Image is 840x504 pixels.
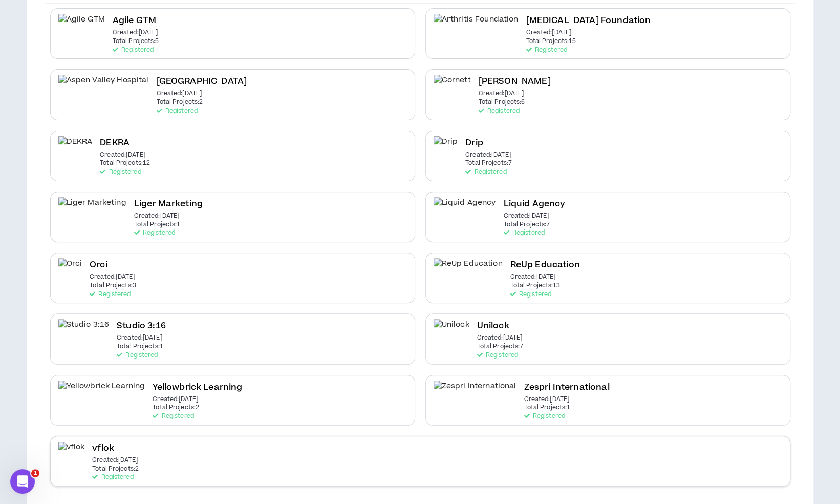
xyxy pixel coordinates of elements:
h2: Yellowbrick Learning [153,381,242,394]
p: Registered [100,169,141,176]
p: Created: [DATE] [503,213,549,220]
img: Zespri International [434,381,516,404]
h2: [MEDICAL_DATA] Foundation [526,14,651,28]
p: Created: [DATE] [477,334,522,342]
img: Agile GTM [58,14,105,37]
img: Arthritis Foundation [434,14,519,37]
p: Total Projects: 3 [90,282,136,289]
p: Registered [153,413,193,420]
p: Total Projects: 1 [524,404,570,411]
h2: ReUp Education [510,258,579,272]
img: Aspen Valley Hospital [58,75,149,98]
p: Created: [DATE] [465,152,511,159]
p: Created: [DATE] [510,274,555,281]
img: DEKRA [58,136,93,159]
p: Total Projects: 7 [503,221,550,228]
h2: Liger Marketing [134,197,203,211]
p: Registered [524,413,565,420]
h2: Liquid Agency [503,197,565,211]
p: Total Projects: 1 [134,221,181,228]
h2: [PERSON_NAME] [478,75,550,89]
p: Registered [156,108,197,115]
p: Total Projects: 2 [153,404,199,411]
h2: Zespri International [524,381,609,394]
p: Total Projects: 7 [477,343,523,350]
p: Created: [DATE] [526,29,571,36]
p: Registered [510,291,551,298]
img: Orci [58,258,82,281]
h2: Agile GTM [113,14,156,28]
p: Created: [DATE] [134,213,180,220]
p: Created: [DATE] [478,90,524,97]
iframe: Intercom live chat [10,469,35,494]
p: Registered [117,352,158,359]
p: Created: [DATE] [92,457,138,464]
img: Drip [434,136,458,159]
p: Registered [478,108,519,115]
p: Registered [526,47,567,54]
p: Total Projects: 2 [92,466,139,473]
img: Cornett [434,75,471,98]
img: Unilock [434,319,469,342]
p: Created: [DATE] [117,334,162,342]
p: Created: [DATE] [113,29,158,36]
img: vflok [58,442,85,465]
p: Total Projects: 2 [156,99,203,106]
p: Total Projects: 7 [465,160,512,167]
p: Total Projects: 13 [510,282,560,289]
img: Liquid Agency [434,197,496,220]
p: Total Projects: 15 [526,38,576,45]
p: Total Projects: 1 [117,343,163,350]
span: 1 [31,469,39,477]
h2: Orci [90,258,107,272]
p: Created: [DATE] [100,152,145,159]
img: Liger Marketing [58,197,126,220]
h2: Drip [465,136,483,150]
h2: DEKRA [100,136,130,150]
p: Registered [134,229,175,237]
img: Studio 3:16 [58,319,110,342]
p: Registered [92,474,133,481]
img: Yellowbrick Learning [58,381,145,404]
p: Registered [90,291,131,298]
p: Created: [DATE] [153,396,198,403]
p: Registered [503,229,544,237]
p: Created: [DATE] [524,396,569,403]
h2: Unilock [477,319,509,333]
p: Registered [113,47,154,54]
h2: [GEOGRAPHIC_DATA] [156,75,247,89]
p: Registered [477,352,518,359]
p: Created: [DATE] [156,90,202,97]
h2: vflok [92,442,114,455]
img: ReUp Education [434,258,503,281]
p: Total Projects: 6 [478,99,525,106]
p: Total Projects: 12 [100,160,150,167]
p: Total Projects: 5 [113,38,159,45]
p: Created: [DATE] [90,274,135,281]
p: Registered [465,169,506,176]
h2: Studio 3:16 [117,319,166,333]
